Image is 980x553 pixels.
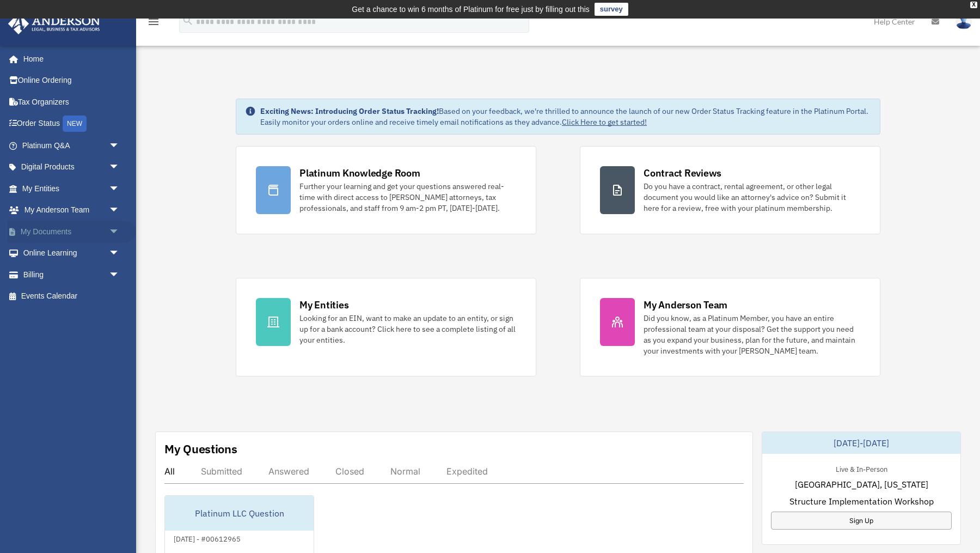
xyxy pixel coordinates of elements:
[352,3,590,16] div: Get a chance to win 6 months of Platinum for free just by filling out this
[8,91,136,113] a: Tax Organizers
[299,298,348,312] div: My Entities
[580,278,880,376] a: My Anderson Team Did you know, as a Platinum Member, you have an entire professional team at your...
[580,146,880,234] a: Contract Reviews Do you have a contract, rental agreement, or other legal document you would like...
[109,264,131,286] span: arrow_drop_down
[236,146,536,234] a: Platinum Knowledge Room Further your learning and get your questions answered real-time with dire...
[8,178,136,199] a: My Entitiesarrow_drop_down
[8,199,136,221] a: My Anderson Teamarrow_drop_down
[8,48,131,70] a: Home
[562,117,647,127] a: Click Here to get started!
[955,14,972,29] img: User Pic
[147,19,160,28] a: menu
[762,432,960,454] div: [DATE]-[DATE]
[109,156,131,179] span: arrow_drop_down
[644,313,860,356] div: Did you know, as a Platinum Member, you have an entire professional team at your disposal? Get th...
[335,466,364,477] div: Closed
[595,3,628,16] a: survey
[771,512,952,530] a: Sign Up
[644,298,727,312] div: My Anderson Team
[147,15,160,28] i: menu
[109,199,131,222] span: arrow_drop_down
[446,466,488,477] div: Expedited
[109,178,131,200] span: arrow_drop_down
[109,242,131,265] span: arrow_drop_down
[260,106,871,127] div: Based on your feedback, we're thrilled to announce the launch of our new Order Status Tracking fe...
[164,441,237,457] div: My Questions
[8,113,136,135] a: Order StatusNEW
[8,70,136,92] a: Online Ordering
[63,116,87,132] div: NEW
[5,13,103,34] img: Anderson Advisors Platinum Portal
[299,166,420,180] div: Platinum Knowledge Room
[795,478,928,491] span: [GEOGRAPHIC_DATA], [US_STATE]
[299,313,516,345] div: Looking for an EIN, want to make an update to an entity, or sign up for a bank account? Click her...
[299,181,516,214] div: Further your learning and get your questions answered real-time with direct access to [PERSON_NAM...
[165,496,314,531] div: Platinum LLC Question
[109,135,131,157] span: arrow_drop_down
[182,15,194,27] i: search
[644,166,721,180] div: Contract Reviews
[789,495,934,508] span: Structure Implementation Workshop
[970,2,977,8] div: close
[8,135,136,156] a: Platinum Q&Aarrow_drop_down
[644,181,860,214] div: Do you have a contract, rental agreement, or other legal document you would like an attorney's ad...
[236,278,536,376] a: My Entities Looking for an EIN, want to make an update to an entity, or sign up for a bank accoun...
[8,285,136,307] a: Events Calendar
[164,466,175,477] div: All
[8,264,136,285] a: Billingarrow_drop_down
[260,106,439,116] strong: Exciting News: Introducing Order Status Tracking!
[8,156,136,178] a: Digital Productsarrow_drop_down
[165,532,249,544] div: [DATE] - #00612965
[109,221,131,243] span: arrow_drop_down
[827,463,896,474] div: Live & In-Person
[8,242,136,264] a: Online Learningarrow_drop_down
[390,466,420,477] div: Normal
[8,221,136,242] a: My Documentsarrow_drop_down
[268,466,309,477] div: Answered
[201,466,242,477] div: Submitted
